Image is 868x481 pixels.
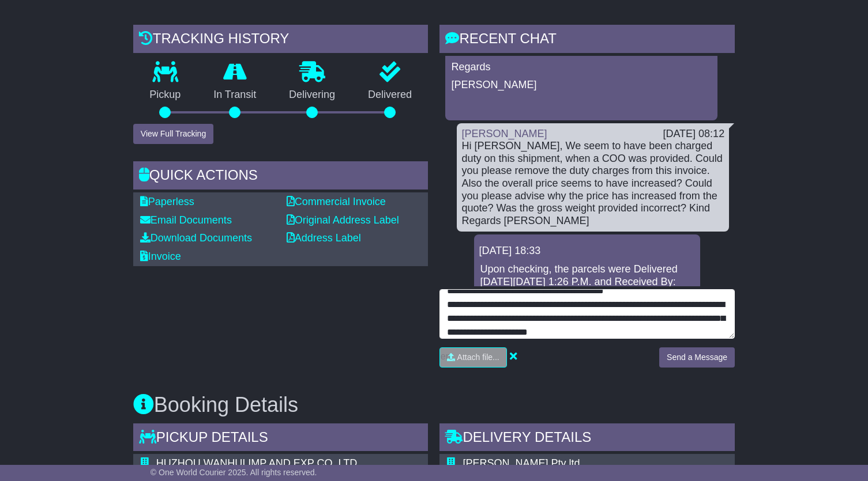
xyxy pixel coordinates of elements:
a: Invoice [140,251,181,262]
a: Original Address Label [287,214,399,226]
div: Delivery Details [439,423,735,455]
p: Delivered [352,89,429,101]
p: Regards [451,61,712,74]
a: Download Documents [140,232,252,244]
button: View Full Tracking [133,124,213,144]
a: Address Label [287,232,361,244]
div: Hi [PERSON_NAME], We seem to have been charged duty on this shipment, when a COO was provided. Co... [461,140,724,227]
div: [DATE] 08:12 [663,128,724,141]
div: Quick Actions [133,161,429,192]
a: Paperless [140,196,194,207]
div: Tracking history [133,25,429,56]
p: Pickup [133,89,197,101]
h3: Booking Details [133,393,735,416]
button: Send a Message [659,347,735,368]
p: In Transit [197,89,273,101]
span: © One World Courier 2025. All rights reserved. [151,468,317,477]
span: HUZHOU WANHUI IMP AND EXP CO. LTD [156,457,357,469]
p: [PERSON_NAME] [451,79,712,92]
div: Pickup Details [133,423,429,455]
p: Upon checking, the parcels were Delivered [DATE][DATE] 1:26 P.M. and Received By: [PERSON_NAME]. [480,263,694,301]
a: [PERSON_NAME] [461,128,547,139]
div: [DATE] 18:33 [479,245,696,257]
div: RECENT CHAT [439,25,735,56]
span: [PERSON_NAME] Pty ltd [463,457,580,469]
p: Delivering [273,89,352,101]
a: Email Documents [140,214,232,226]
a: Commercial Invoice [287,196,386,207]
